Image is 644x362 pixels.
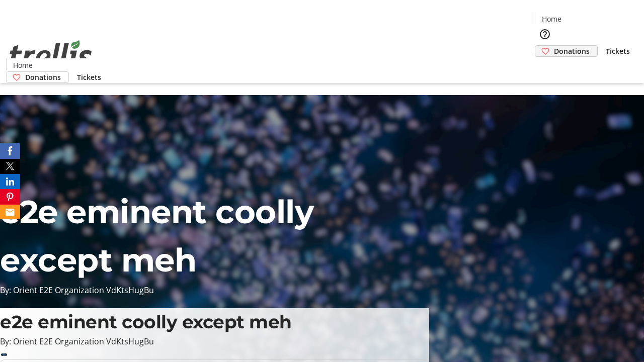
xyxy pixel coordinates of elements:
[542,14,561,24] span: Home
[6,71,69,83] a: Donations
[77,72,101,82] span: Tickets
[7,60,39,70] a: Home
[535,57,555,77] button: Cart
[535,14,568,24] a: Home
[598,46,638,56] a: Tickets
[535,24,555,44] button: Help
[13,60,33,70] span: Home
[606,46,630,56] span: Tickets
[554,46,590,56] span: Donations
[6,29,96,79] img: Orient E2E Organization VdKtsHugBu's Logo
[69,72,109,82] a: Tickets
[535,45,598,57] a: Donations
[25,72,61,82] span: Donations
